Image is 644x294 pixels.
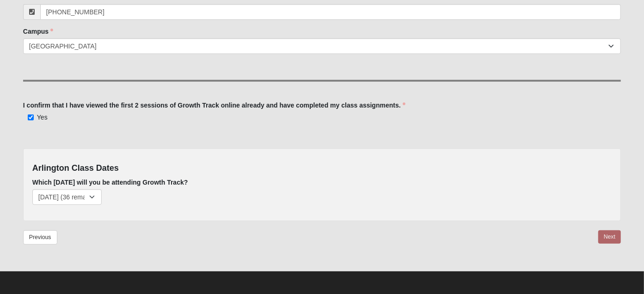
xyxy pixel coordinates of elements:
[32,178,188,187] label: Which [DATE] will you be attending Growth Track?
[28,114,34,120] input: Yes
[23,101,405,110] label: I confirm that I have viewed the first 2 sessions of Growth Track online already and have complet...
[32,163,612,174] h4: Arlington Class Dates
[23,230,57,245] a: Previous
[23,27,53,36] label: Campus
[37,114,48,121] span: Yes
